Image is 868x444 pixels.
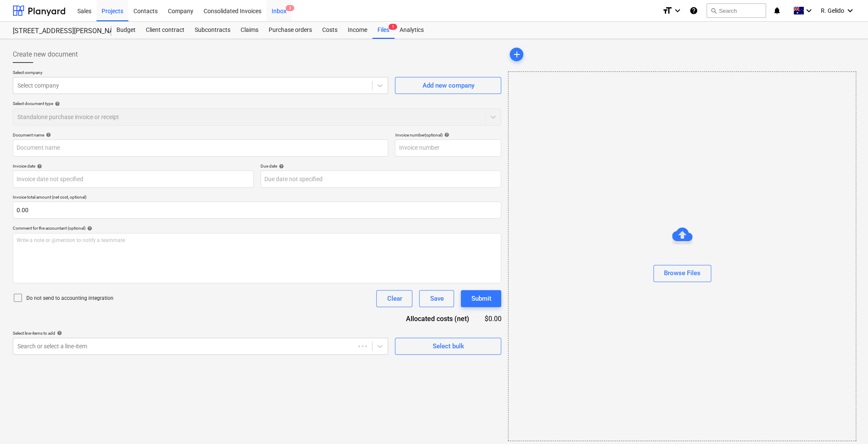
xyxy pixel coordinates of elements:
button: Browse Files [653,265,711,282]
div: Select bulk [432,341,464,352]
div: Comment for the accountant (optional) [13,225,501,231]
a: Costs [317,22,343,39]
a: Income [343,22,372,39]
i: keyboard_arrow_down [845,6,855,16]
span: search [710,7,717,14]
a: Purchase orders [264,22,317,39]
span: add [511,49,522,60]
a: Claims [235,22,264,39]
button: Save [419,290,454,307]
button: Search [706,3,766,18]
div: Due date [261,163,502,169]
div: Add new company [422,80,474,91]
input: Document name [13,139,388,157]
div: $0.00 [483,314,502,324]
div: Invoice date [13,163,254,169]
p: Select company [13,70,388,77]
div: Clear [387,293,402,304]
span: help [85,226,92,231]
a: Analytics [394,22,429,39]
iframe: Chat Widget [678,102,868,444]
i: notifications [773,6,781,16]
div: Save [430,293,443,304]
div: Select line-items to add [13,330,388,336]
div: Select document type [13,101,501,106]
span: 1 [389,24,397,30]
div: Allocated costs (net) [391,314,482,324]
a: Subcontracts [190,22,235,39]
span: help [35,164,42,169]
span: help [442,132,449,137]
div: Browse Files [664,268,701,279]
a: Client contract [141,22,190,39]
p: Do not send to accounting integration [26,295,113,302]
input: Invoice total amount (net cost, optional) [13,202,501,219]
div: [STREET_ADDRESS][PERSON_NAME] [13,27,101,36]
span: help [277,164,284,169]
div: Document name [13,132,388,138]
span: R. Gelido [821,7,844,14]
p: Invoice total amount (net cost, optional) [13,194,501,202]
input: Due date not specified [261,171,502,188]
input: Invoice date not specified [13,171,254,188]
a: Budget [111,22,141,39]
button: Submit [461,290,501,307]
div: Files [372,22,394,39]
div: Browse Files [508,71,856,441]
div: Submit [471,293,491,304]
i: keyboard_arrow_down [672,6,683,16]
span: help [44,132,51,137]
button: Add new company [395,77,501,94]
i: Knowledge base [689,6,698,16]
button: Select bulk [395,338,501,355]
i: keyboard_arrow_down [804,6,814,16]
span: Create new document [13,49,78,60]
a: Files1 [372,22,394,39]
span: 3 [286,5,294,11]
div: Invoice number (optional) [395,132,501,138]
button: Clear [376,290,412,307]
span: help [53,101,60,106]
input: Invoice number [395,139,501,157]
span: help [55,330,62,336]
i: format_size [662,6,672,16]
